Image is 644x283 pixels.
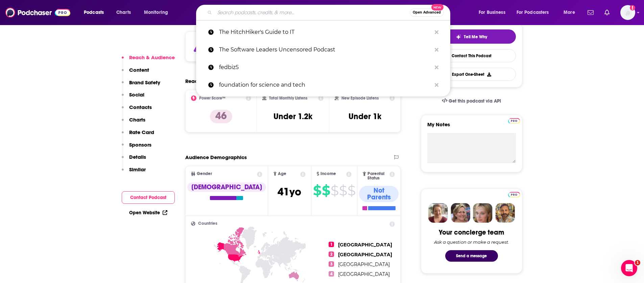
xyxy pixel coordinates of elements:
div: Ask a question or make a request. [434,239,509,245]
input: Search podcasts, credits, & more... [215,7,410,18]
span: Open Advanced [413,11,441,14]
p: The Software Leaders Uncensored Podcast [219,41,431,59]
div: Your concierge team [439,228,504,237]
iframe: Intercom live chat [621,260,637,276]
p: Sponsors [129,141,151,148]
img: Podchaser Pro [508,192,520,197]
button: Charts [122,116,145,129]
p: foundation for science and tech [219,76,431,94]
button: open menu [139,7,177,18]
img: Podchaser Pro [508,118,520,124]
span: $ [331,185,338,196]
section: Click to expand status details [185,31,401,62]
h2: Power Score™ [199,96,225,101]
span: Tell Me Why [464,34,487,40]
label: My Notes [427,121,516,133]
button: Export One-Sheet [427,68,516,81]
a: Pro website [508,191,520,197]
span: [GEOGRAPHIC_DATA] [338,261,390,267]
a: Pro website [508,117,520,124]
span: [GEOGRAPHIC_DATA] [338,252,392,258]
div: Search podcasts, credits, & more... [202,5,457,20]
span: $ [339,185,347,196]
a: Get this podcast via API [436,93,507,109]
h2: Reach [185,78,201,84]
img: Podchaser - Follow, Share and Rate Podcasts [5,6,70,19]
button: Contacts [122,104,152,116]
span: Monitoring [144,8,168,17]
h2: Total Monthly Listens [269,96,307,101]
button: open menu [512,7,559,18]
p: Reach & Audience [129,54,175,61]
a: foundation for science and tech [196,76,450,94]
h2: Audience Demographics [185,154,247,160]
button: open menu [79,7,113,18]
button: Details [122,154,146,166]
img: tell me why sparkle [456,34,461,40]
a: Contact This Podcast [427,49,516,62]
button: open menu [474,7,514,18]
span: For Business [479,8,505,17]
span: Age [278,172,286,176]
svg: Add a profile image [630,5,635,10]
span: Countries [198,221,217,226]
p: Charts [129,116,145,123]
span: Parental Status [367,172,388,180]
span: Podcasts [84,8,104,17]
p: 46 [210,110,232,123]
button: Social [122,91,144,104]
img: User Profile [620,5,635,20]
button: Contact Podcast [122,191,175,204]
span: New [431,4,444,10]
img: Sydney Profile [428,203,448,223]
p: Content [129,67,149,73]
span: Get this podcast via API [449,98,501,104]
a: fedbiz5 [196,59,450,76]
p: fedbiz5 [219,59,431,76]
img: Barbara Profile [451,203,470,223]
button: Brand Safety [122,79,160,92]
button: Show profile menu [620,5,635,20]
p: Details [129,154,146,160]
p: Brand Safety [129,79,160,86]
a: Show notifications dropdown [585,7,596,18]
span: 1 [329,242,334,247]
a: Show notifications dropdown [602,7,612,18]
button: Open AdvancedNew [410,8,444,17]
p: Rate Card [129,129,154,135]
a: The HitchHiker's Guide to IT [196,23,450,41]
span: $ [322,185,330,196]
span: $ [313,185,321,196]
button: Sponsors [122,141,151,154]
a: Charts [112,7,135,18]
span: 2 [329,252,334,257]
span: [GEOGRAPHIC_DATA] [338,242,392,248]
span: For Podcasters [517,8,549,17]
button: Reach & Audience [122,54,175,67]
span: 3 [329,261,334,267]
button: Similar [122,166,146,179]
span: Logged in as elleb2btech [620,5,635,20]
h2: New Episode Listens [341,96,379,101]
span: [GEOGRAPHIC_DATA] [338,271,390,277]
button: open menu [559,7,583,18]
a: The Software Leaders Uncensored Podcast [196,41,450,59]
img: Jon Profile [495,203,515,223]
h3: Under 1k [349,111,381,122]
button: Send a message [445,250,498,262]
span: Charts [116,8,131,17]
p: The HitchHiker's Guide to IT [219,23,431,41]
span: More [564,8,575,17]
div: Not Parents [359,186,399,202]
a: Open Website [129,210,167,216]
button: Content [122,67,149,79]
span: Gender [197,172,212,176]
p: Similar [129,166,146,173]
h3: Under 1.2k [273,111,312,122]
p: Contacts [129,104,152,110]
span: 1 [635,260,640,265]
img: Jules Profile [473,203,493,223]
span: 4 [329,271,334,277]
span: 41 yo [278,185,301,198]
